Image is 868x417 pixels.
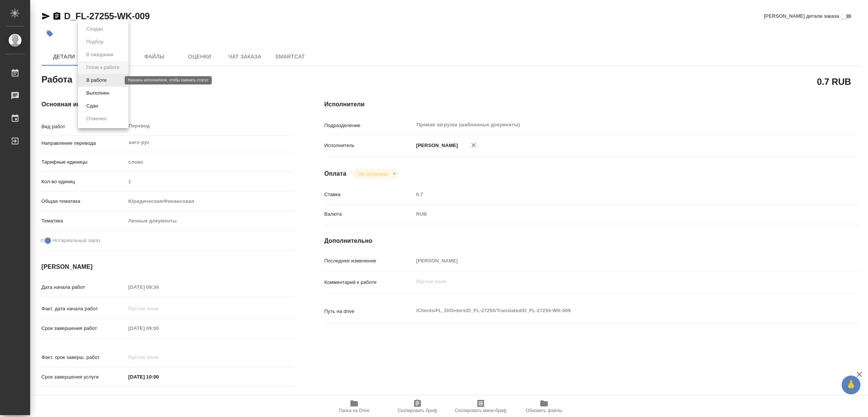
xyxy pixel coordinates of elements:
[84,89,112,97] button: Выполнен
[84,38,106,46] button: Подбор
[84,51,116,59] button: В ожидании
[84,63,122,72] button: Готов к работе
[84,102,100,110] button: Сдан
[84,76,109,84] button: В работе
[84,115,109,123] button: Отменен
[84,25,105,33] button: Создан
